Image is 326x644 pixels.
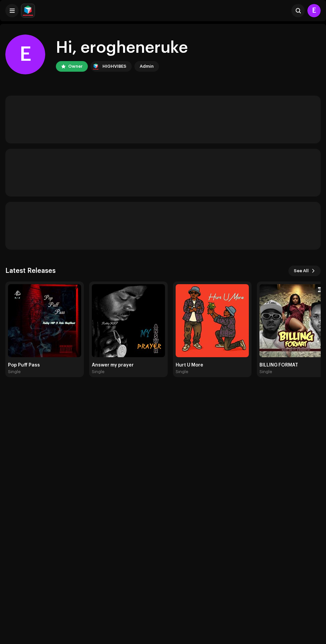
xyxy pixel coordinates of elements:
[259,369,272,374] div: Single
[56,37,188,58] div: Hi, erogheneruke
[176,369,188,374] div: Single
[140,62,154,70] div: Admin
[288,266,321,276] button: See All
[5,35,45,74] div: E
[21,4,35,17] img: feab3aad-9b62-475c-8caf-26f15a9573ee
[92,284,165,357] img: b4ddc77d-0351-456d-ba8b-c281e5055b01
[92,62,100,70] img: feab3aad-9b62-475c-8caf-26f15a9573ee
[102,62,126,70] div: HIGHVIBES
[176,284,249,357] img: a65e6847-1bf6-4d58-b414-099fe24b856c
[5,266,56,276] h3: Latest Releases
[307,4,321,17] div: E
[8,362,81,368] div: Pop Puff Pass
[68,62,82,70] div: Owner
[176,362,249,368] div: Hurt U More
[92,369,104,374] div: Single
[294,264,309,278] span: See All
[8,284,81,357] img: b9fc4a4e-e477-4734-b78c-0b75465cfaf2
[92,362,165,368] div: Answer my prayer
[8,369,21,374] div: Single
